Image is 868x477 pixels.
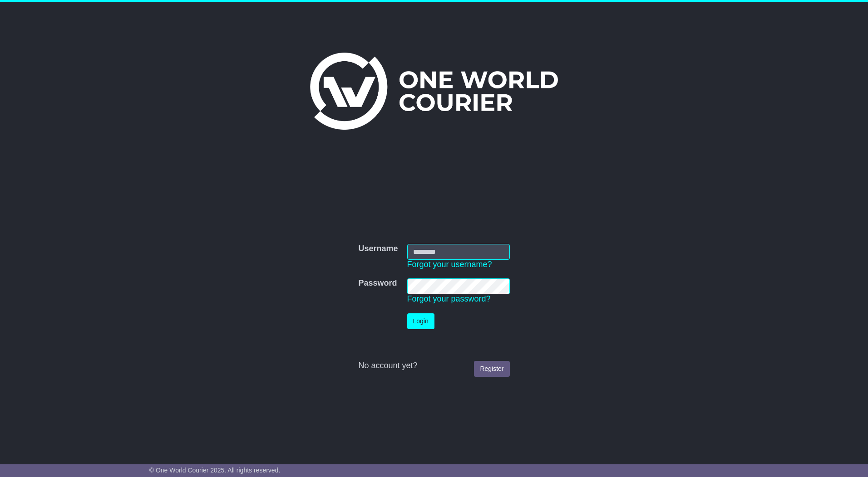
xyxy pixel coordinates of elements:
button: Login [407,313,434,329]
a: Forgot your password? [407,294,491,303]
a: Register [474,361,509,377]
a: Forgot your username? [407,260,492,269]
label: Password [358,278,397,288]
span: © One World Courier 2025. All rights reserved. [149,467,281,474]
img: One World [310,53,558,130]
label: Username [358,244,398,254]
div: No account yet? [358,361,509,371]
